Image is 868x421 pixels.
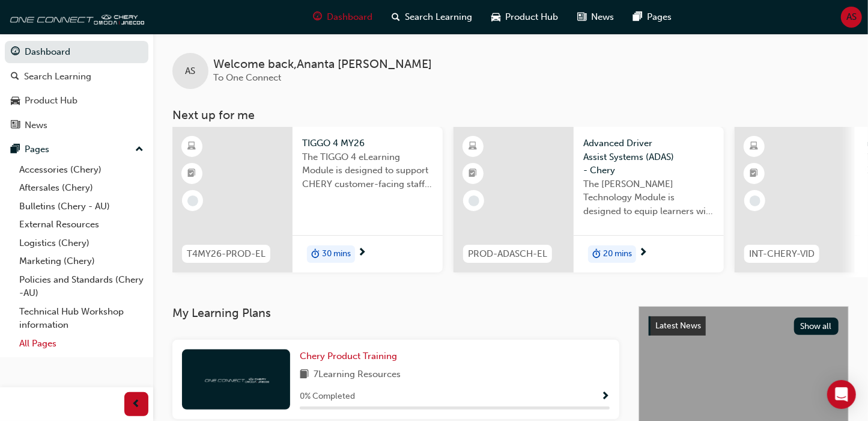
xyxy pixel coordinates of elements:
[506,10,559,24] span: Product Hub
[14,303,148,334] a: Technical Hub Workshop information
[11,47,20,58] span: guage-icon
[322,247,351,261] span: 30 mins
[203,373,269,385] img: oneconnect
[187,247,266,261] span: T4MY26-PROD-EL
[603,247,632,261] span: 20 mins
[749,247,815,261] span: INT-CHERY-VID
[302,150,433,191] span: The TIGGO 4 eLearning Module is designed to support CHERY customer-facing staff with the product ...
[153,108,868,122] h3: Next up for me
[300,349,402,363] a: Chery Product Training
[314,367,401,383] span: 7 Learning Resources
[213,58,432,72] span: Welcome back , Ananta [PERSON_NAME]
[187,195,198,206] span: learningRecordVerb_NONE-icon
[357,248,366,259] span: next-icon
[794,318,839,335] button: Show all
[188,139,196,155] span: learningResourceType_ELEARNING-icon
[14,334,148,353] a: All Pages
[601,389,610,404] button: Show Progress
[492,10,501,25] span: car-icon
[132,397,141,412] span: prev-icon
[14,271,148,303] a: Policies and Standards (Chery -AU)
[5,114,148,137] a: News
[314,10,323,25] span: guage-icon
[841,7,862,28] button: AS
[24,70,91,84] div: Search Learning
[750,166,759,182] span: booktick-icon
[135,142,144,158] span: up-icon
[213,72,281,83] span: To One Connect
[601,392,610,402] span: Show Progress
[482,5,568,29] a: car-iconProduct Hub
[172,306,619,320] h3: My Learning Plans
[14,197,148,216] a: Bulletins (Chery - AU)
[5,41,148,63] a: Dashboard
[14,252,148,271] a: Marketing (Chery)
[300,390,355,404] span: 0 % Completed
[186,64,196,78] span: AS
[578,10,587,25] span: news-icon
[5,138,148,161] button: Pages
[25,94,77,108] div: Product Hub
[634,10,643,25] span: pages-icon
[25,143,49,156] div: Pages
[188,166,196,182] span: booktick-icon
[469,166,478,182] span: booktick-icon
[25,118,47,132] div: News
[14,234,148,253] a: Logistics (Chery)
[655,321,701,331] span: Latest News
[14,215,148,234] a: External Resources
[300,351,397,361] span: Chery Product Training
[568,5,624,29] a: news-iconNews
[172,127,443,272] a: T4MY26-PROD-ELTIGGO 4 MY26The TIGGO 4 eLearning Module is designed to support CHERY customer-faci...
[583,137,714,177] span: Advanced Driver Assist Systems (ADAS) - Chery
[624,5,682,29] a: pages-iconPages
[14,161,148,179] a: Accessories (Chery)
[592,247,601,262] span: duration-icon
[327,10,373,24] span: Dashboard
[639,248,648,259] span: next-icon
[405,10,473,24] span: Search Learning
[648,10,672,24] span: Pages
[592,10,615,24] span: News
[383,5,482,29] a: search-iconSearch Learning
[392,10,401,25] span: search-icon
[302,137,433,150] span: TIGGO 4 MY26
[827,380,856,409] div: Open Intercom Messenger
[5,66,148,88] a: Search Learning
[846,10,857,24] span: AS
[11,120,20,131] span: news-icon
[469,139,478,155] span: learningResourceType_ELEARNING-icon
[304,5,383,29] a: guage-iconDashboard
[454,127,724,272] a: PROD-ADASCH-ELAdvanced Driver Assist Systems (ADAS) - CheryThe [PERSON_NAME] Technology Module is...
[11,144,20,155] span: pages-icon
[11,96,20,106] span: car-icon
[311,247,320,262] span: duration-icon
[11,72,19,82] span: search-icon
[6,5,144,29] img: oneconnect
[5,90,148,112] a: Product Hub
[14,179,148,197] a: Aftersales (Chery)
[750,139,759,155] span: learningResourceType_ELEARNING-icon
[469,195,479,206] span: learningRecordVerb_NONE-icon
[300,367,309,383] span: book-icon
[468,247,547,261] span: PROD-ADASCH-EL
[583,177,714,218] span: The [PERSON_NAME] Technology Module is designed to equip learners with essential knowledge about ...
[750,195,760,206] span: learningRecordVerb_NONE-icon
[5,38,148,138] button: DashboardSearch LearningProduct HubNews
[649,316,839,336] a: Latest NewsShow all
